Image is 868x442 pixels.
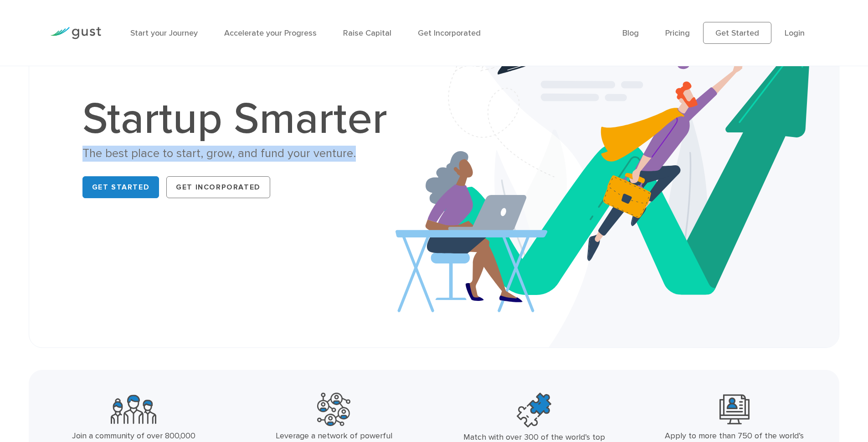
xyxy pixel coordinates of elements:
img: Powerful Partners [317,393,350,426]
a: Get Incorporated [418,28,481,38]
a: Get Started [703,22,771,44]
a: Get Incorporated [166,176,270,198]
a: Pricing [665,28,690,38]
a: Accelerate your Progress [224,28,317,38]
div: The best place to start, grow, and fund your venture. [82,146,397,162]
img: Top Accelerators [517,393,551,427]
a: Raise Capital [343,28,391,38]
img: Gust Logo [50,27,101,39]
img: Leading Angel Investment [719,393,750,426]
h1: Startup Smarter [82,97,397,141]
a: Get Started [82,176,159,198]
a: Login [785,28,805,38]
img: Community Founders [111,393,156,426]
a: Blog [622,28,639,38]
a: Start your Journey [130,28,198,38]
